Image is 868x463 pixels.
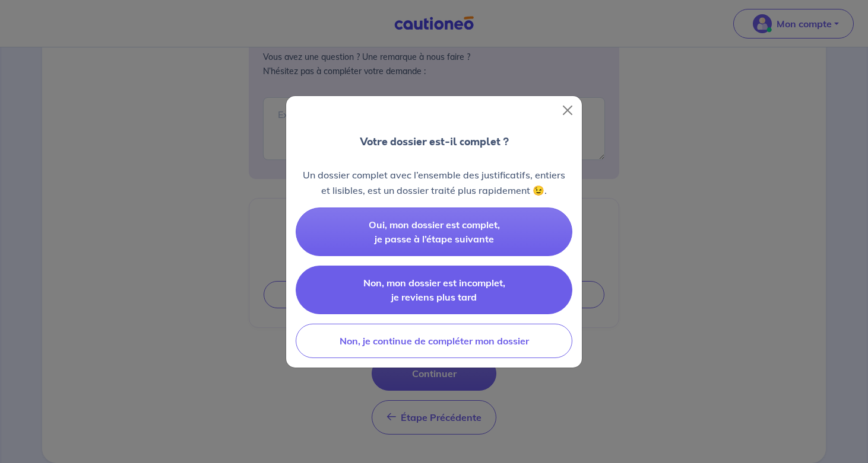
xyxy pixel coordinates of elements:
p: Votre dossier est-il complet ? [360,134,509,149]
span: Oui, mon dossier est complet, je passe à l’étape suivante [369,219,500,245]
button: Oui, mon dossier est complet, je passe à l’étape suivante [296,207,572,256]
span: Non, je continue de compléter mon dossier [340,335,529,347]
button: Non, je continue de compléter mon dossier [296,324,572,358]
button: Non, mon dossier est incomplet, je reviens plus tard [296,266,572,314]
button: Close [558,101,577,120]
p: Un dossier complet avec l’ensemble des justificatifs, entiers et lisibles, est un dossier traité ... [296,167,572,198]
span: Non, mon dossier est incomplet, je reviens plus tard [363,277,505,303]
